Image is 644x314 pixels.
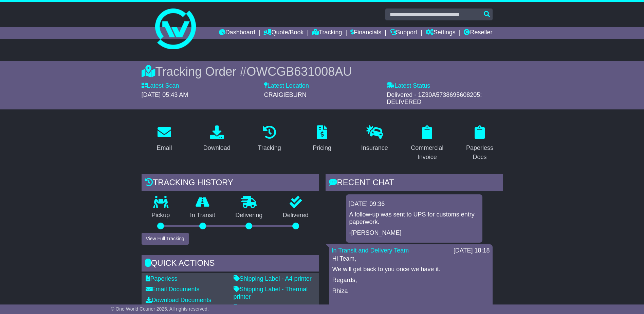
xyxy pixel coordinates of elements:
[332,247,409,254] a: In Transit and Delivery Team
[357,123,392,155] a: Insurance
[157,143,172,153] div: Email
[111,306,209,312] span: © One World Courier 2025. All rights reserved.
[234,275,312,282] a: Shipping Label - A4 printer
[312,27,342,39] a: Tracking
[409,143,446,162] div: Commercial Invoice
[142,64,503,79] div: Tracking Order #
[142,82,179,90] label: Latest Scan
[146,275,178,282] a: Paperless
[219,27,255,39] a: Dashboard
[349,200,480,208] div: [DATE] 09:36
[350,27,381,39] a: Financials
[349,211,479,226] p: A follow-up was sent to UPS for customs entry paperwork.
[253,123,285,155] a: Tracking
[313,143,331,153] div: Pricing
[263,27,303,39] a: Quote/Book
[142,233,189,245] button: View Full Tracking
[349,229,479,237] p: -[PERSON_NAME]
[361,143,388,153] div: Insurance
[146,297,211,303] a: Download Documents
[332,287,489,295] p: Rhiza
[258,143,281,153] div: Tracking
[142,174,319,193] div: Tracking history
[142,212,180,219] p: Pickup
[457,123,503,164] a: Paperless Docs
[199,123,235,155] a: Download
[390,27,417,39] a: Support
[246,65,352,78] span: OWCGB631008AU
[180,212,225,219] p: In Transit
[234,304,300,311] a: Original Address Label
[332,277,489,284] p: Regards,
[146,286,200,293] a: Email Documents
[426,27,456,39] a: Settings
[387,82,430,90] label: Latest Status
[142,255,319,273] div: Quick Actions
[464,27,492,39] a: Reseller
[461,143,498,162] div: Paperless Docs
[234,286,308,300] a: Shipping Label - Thermal printer
[142,91,188,98] span: [DATE] 05:43 AM
[332,255,489,263] p: Hi Team,
[332,266,489,273] p: We will get back to you once we have it.
[387,91,482,106] span: Delivered - 1Z30A5738695608205: DELIVERED
[264,91,307,98] span: CRAIGIEBURN
[404,123,450,164] a: Commercial Invoice
[264,82,309,90] label: Latest Location
[203,143,231,153] div: Download
[225,212,273,219] p: Delivering
[273,212,319,219] p: Delivered
[454,247,490,255] div: [DATE] 18:18
[326,174,503,193] div: RECENT CHAT
[152,123,176,155] a: Email
[308,123,336,155] a: Pricing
